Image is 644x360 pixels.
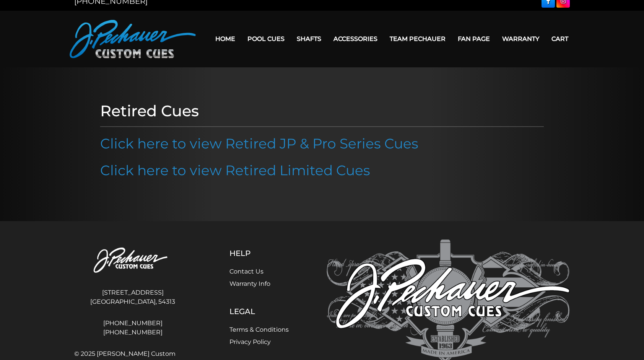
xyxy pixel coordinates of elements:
[384,29,452,49] a: Team Pechauer
[229,280,270,287] a: Warranty Info
[100,162,370,179] a: Click here to view Retired Limited Cues
[100,102,544,120] h1: Retired Cues
[209,29,241,49] a: Home
[496,29,545,49] a: Warranty
[74,239,191,282] img: Pechauer Custom Cues
[229,249,289,258] h5: Help
[229,326,289,333] a: Terms & Conditions
[229,268,263,275] a: Contact Us
[229,307,289,316] h5: Legal
[241,29,291,49] a: Pool Cues
[452,29,496,49] a: Fan Page
[74,285,191,310] address: [STREET_ADDRESS] [GEOGRAPHIC_DATA], 54313
[100,135,418,152] a: Click here to view Retired JP & Pro Series Cues
[74,328,191,337] a: [PHONE_NUMBER]
[545,29,574,49] a: Cart
[229,338,271,345] a: Privacy Policy
[327,29,384,49] a: Accessories
[291,29,327,49] a: Shafts
[74,319,191,328] a: [PHONE_NUMBER]
[70,20,196,58] img: Pechauer Custom Cues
